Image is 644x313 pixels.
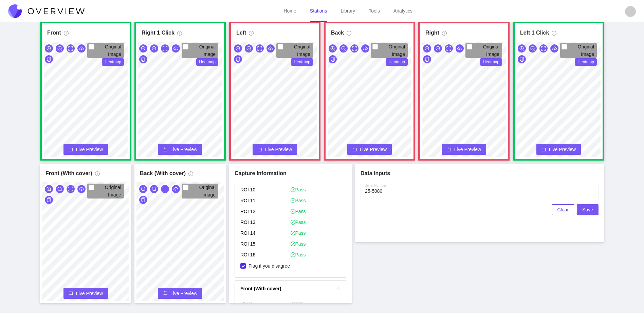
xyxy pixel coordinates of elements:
button: zoom-in [518,44,526,53]
span: Live Preview [454,146,481,153]
h4: Front (With cover) [240,285,332,292]
span: expand [446,46,451,51]
p: ROI 14 [240,228,291,239]
h1: Front [47,29,61,37]
a: Tools [369,8,380,14]
button: rollbackLive Preview [347,144,392,155]
span: Heatmap [575,58,597,66]
span: Original Image [389,44,405,57]
span: Pass [291,230,306,236]
span: cloud-download [552,46,557,51]
span: zoom-in [47,46,51,51]
h1: Back [331,29,344,37]
p: ROI 15 [240,239,291,250]
button: zoom-out [434,44,442,53]
span: Original Image [483,44,499,57]
span: copy [519,57,524,62]
button: zoom-in [45,185,53,193]
span: expand [163,46,167,51]
span: zoom-out [341,46,346,51]
button: expand [67,185,75,193]
span: zoom-out [152,187,157,192]
span: zoom-in [330,46,335,51]
a: Stations [310,8,327,14]
button: rollbackLive Preview [158,288,202,299]
button: copy [139,196,147,204]
span: cloud-download [79,46,84,51]
span: Pass [291,241,306,247]
span: Original Image [199,44,216,57]
button: copy [45,55,53,63]
button: cloud-download [456,44,464,53]
span: Flag if you disagree [246,263,293,269]
span: copy [425,57,429,62]
span: expand [541,46,546,51]
button: cloud-download [77,44,86,53]
p: ROI 13 [240,217,291,228]
button: rollbackLive Preview [158,144,202,155]
button: cloud-download [172,185,180,193]
span: Live Preview [170,290,197,297]
button: rollbackLive Preview [536,144,581,155]
a: Library [341,8,355,14]
span: check-circle [291,252,295,257]
button: rollbackLive Preview [63,288,108,299]
button: copy [234,55,242,63]
button: rollbackLive Preview [253,144,297,155]
button: expand [350,44,358,53]
button: zoom-out [150,44,158,53]
span: Live Preview [265,146,292,153]
span: info-circle [552,31,556,38]
span: info-circle [249,31,254,38]
span: Pass [291,186,306,193]
button: copy [423,55,431,63]
span: rollback [163,291,168,296]
span: zoom-in [425,46,429,51]
button: zoom-in [139,185,147,193]
span: zoom-out [530,46,535,51]
span: Live Preview [170,146,197,153]
span: check-circle [291,220,295,225]
p: ROI 12 [240,207,291,217]
span: zoom-in [141,187,146,192]
span: rollback [163,147,168,152]
h1: Right 1 Click [142,29,174,37]
span: zoom-out [436,46,440,51]
span: rollback [447,147,452,152]
div: rightFront (With cover) [235,281,346,296]
span: right [336,287,341,291]
button: zoom-in [234,44,242,53]
button: cloud-download [361,44,369,53]
h1: Data Inputs [361,169,599,178]
button: copy [139,55,147,63]
button: zoom-in [423,44,431,53]
button: zoom-in [45,44,53,53]
span: expand [257,46,262,51]
span: check-circle [291,187,295,192]
button: zoom-out [56,185,64,193]
button: zoom-out [56,44,64,53]
h1: Left 1 Click [520,29,549,37]
button: zoom-in [139,44,147,53]
span: Live Preview [549,146,576,153]
button: zoom-out [529,44,537,53]
button: expand [256,44,264,53]
span: zoom-out [246,46,251,51]
span: zoom-out [152,46,157,51]
p: ROI 10 [240,185,291,196]
span: cloud-download [173,187,178,192]
span: VALUE [291,298,341,309]
button: cloud-download [77,185,86,193]
span: cloud-download [173,46,178,51]
button: expand [445,44,453,53]
span: Original Image [578,44,594,57]
span: expand [68,187,73,192]
span: rollback [69,147,73,152]
button: rollbackLive Preview [442,144,486,155]
button: expand [161,44,169,53]
span: expand [352,46,357,51]
span: Pass [291,197,306,204]
button: cloud-download [550,44,558,53]
button: rollbackLive Preview [63,144,108,155]
button: expand [539,44,548,53]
